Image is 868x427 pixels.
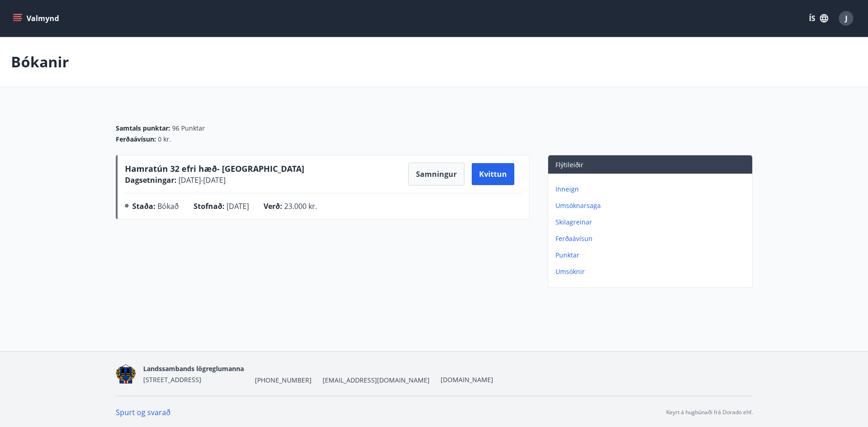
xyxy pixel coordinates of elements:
span: [DATE] - [DATE] [177,175,226,185]
p: Bókanir [11,52,69,72]
a: Spurt og svarað [116,407,171,417]
span: Dagsetningar : [125,175,177,185]
span: [STREET_ADDRESS] [143,375,201,384]
span: Landssambands lögreglumanna [143,364,244,373]
p: Ferðaávísun [555,234,749,243]
span: J [845,13,847,23]
p: Umsóknir [555,267,749,276]
span: Stofnað : [194,201,225,211]
button: Kvittun [472,163,514,185]
span: Bókað [157,201,179,211]
p: Umsóknarsaga [555,201,749,210]
a: [DOMAIN_NAME] [441,375,493,384]
span: [PHONE_NUMBER] [255,376,312,385]
span: Flýtileiðir [555,160,583,169]
span: [EMAIL_ADDRESS][DOMAIN_NAME] [323,376,430,385]
span: [DATE] [226,201,249,211]
span: Verð : [264,201,282,211]
img: 1cqKbADZNYZ4wXUG0EC2JmCwhQh0Y6EN22Kw4FTY.png [116,364,136,384]
button: ÍS [804,10,833,27]
button: Samningur [408,163,464,186]
p: Punktar [555,251,749,260]
button: J [835,7,857,29]
p: Keyrt á hugbúnaði frá Dorado ehf. [666,408,753,416]
p: Skilagreinar [555,218,749,227]
span: 23.000 kr. [284,201,317,211]
p: Inneign [555,185,749,194]
button: menu [11,10,63,27]
span: 0 kr. [158,135,171,144]
span: Samtals punktar : [116,124,170,133]
span: Staða : [132,201,156,211]
span: 96 Punktar [172,124,205,133]
span: Ferðaávísun : [116,135,156,144]
span: Hamratún 32 efri hæð- [GEOGRAPHIC_DATA] [125,163,304,174]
